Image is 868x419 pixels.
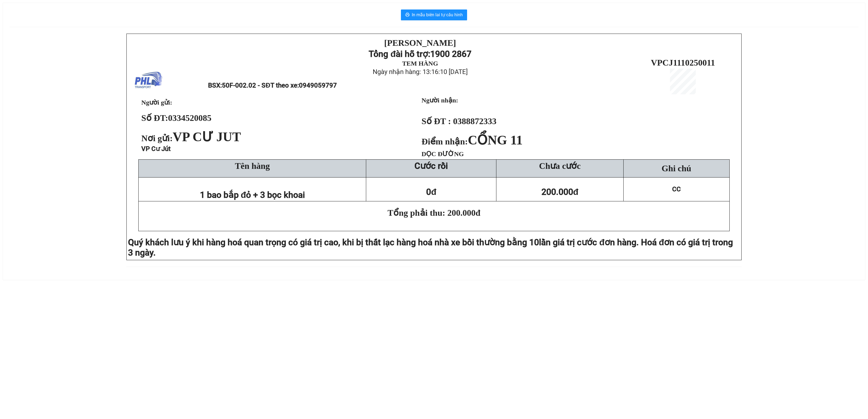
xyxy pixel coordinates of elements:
[235,161,270,171] span: Tên hàng
[402,60,438,67] strong: TEM HÀNG
[128,237,539,247] span: Quý khách lưu ý khi hàng hoá quan trọng có giá trị cao, khi bị thất lạc hàng hoá nhà xe bồi thườn...
[414,161,448,171] strong: Cước rồi
[200,190,305,200] span: 1 bao bắp đỏ + 3 bọc khoai
[373,68,468,76] span: Ngày nhận hàng: 13:16:10 [DATE]
[539,161,580,171] span: Chưa cước
[299,82,337,89] span: 0949059797
[672,185,681,193] span: CC
[412,11,463,18] span: In mẫu biên lai tự cấu hình
[2,4,74,14] strong: [PERSON_NAME]
[662,163,691,173] span: Ghi chú
[651,58,715,67] span: VPCJ1110250011
[141,113,212,123] strong: Số ĐT:
[208,82,337,89] span: BSX:
[369,49,430,59] strong: Tổng đài hỗ trợ:
[430,49,471,59] strong: 1900 2867
[20,37,56,44] strong: TEM HÀNG
[141,133,243,143] span: Nơi gửi:
[422,150,464,157] span: DỌC ĐƯỜNG
[453,116,496,126] span: 0388872333
[384,38,456,48] strong: [PERSON_NAME]
[24,25,66,36] strong: 1900 2867
[141,99,172,106] span: Người gửi:
[173,130,241,144] span: VP CƯ JUT
[422,137,523,146] strong: Điểm nhận:
[128,237,733,258] span: lần giá trị cước đơn hàng. Hoá đơn có giá trị trong 3 ngày.
[405,12,410,18] span: printer
[468,133,523,147] span: CỔNG 11
[422,116,451,126] strong: Số ĐT :
[388,208,480,218] span: Tổng phải thu: 200.000đ
[422,97,458,104] strong: Người nhận:
[11,15,61,36] strong: Tổng đài hỗ trợ:
[222,82,337,89] span: 50F-002.02 - SĐT theo xe:
[541,187,579,197] span: 200.000đ
[168,113,212,123] span: 0334520085
[401,9,467,20] button: printerIn mẫu biên lai tự cấu hình
[135,67,162,94] img: logo
[426,187,436,197] span: 0đ
[141,145,171,153] span: VP Cư Jút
